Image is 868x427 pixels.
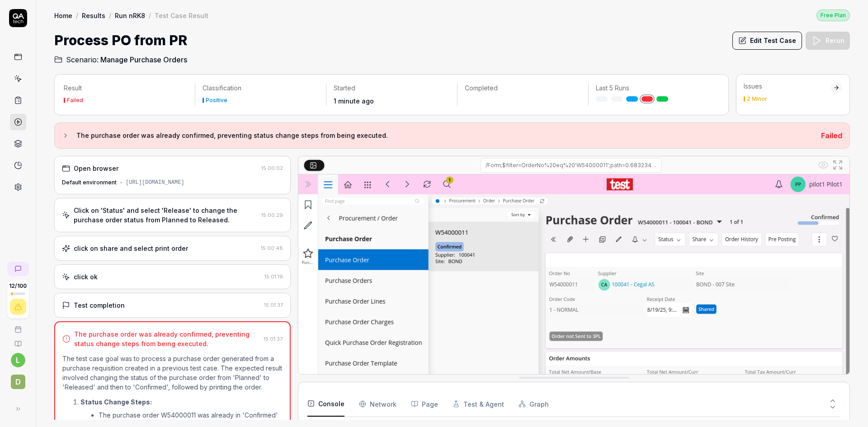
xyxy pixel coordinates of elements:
button: Rerun [806,32,850,50]
div: Open browser [74,164,118,173]
p: Classification [203,84,319,93]
div: Test Case Result [155,11,208,20]
div: / [149,11,151,20]
h1: Process PO from PR [54,30,187,51]
p: Last 5 Runs [596,84,712,93]
time: 15:01:37 [264,336,283,342]
time: 15:01:19 [264,273,283,280]
div: 2 Minor [747,96,767,102]
button: D [4,367,32,391]
div: Positive [206,98,227,103]
button: Network [359,391,396,417]
div: click ok [74,272,98,282]
div: Click on 'Status' and select 'Release' to change the purchase order status from Planned to Released. [74,206,258,225]
div: Default environment [62,178,117,187]
a: New conversation [7,262,29,276]
p: Completed [465,84,581,93]
div: / [76,11,78,20]
button: Edit Test Case [732,32,802,50]
a: Book a call with us [4,319,32,333]
div: Failed [67,98,83,103]
div: click on share and select print order [74,244,188,253]
time: 15:00:29 [261,212,283,218]
a: Documentation [4,333,32,347]
span: Scenario: [64,54,99,65]
time: 15:00:02 [261,165,283,171]
div: The purchase order was already confirmed, preventing status change steps from being executed. [74,329,260,348]
button: Free Plan [816,9,850,21]
button: Show all interative elements [816,158,830,172]
a: Results [82,11,105,20]
h3: The purchase order was already confirmed, preventing status change steps from being executed. [76,130,814,141]
button: Page [411,391,438,417]
a: Scenario:Manage Purchase Orders [54,54,187,65]
p: Result [64,84,188,93]
div: Issues [744,82,830,91]
div: / [109,11,111,20]
button: l [11,353,25,367]
span: Failed [821,131,842,140]
time: 1 minute ago [334,97,374,105]
div: [URL][DOMAIN_NAME] [126,178,184,187]
strong: Status Change Steps: [80,398,152,406]
a: Home [54,11,72,20]
button: The purchase order was already confirmed, preventing status change steps from being executed. [62,130,814,141]
span: Manage Purchase Orders [100,54,187,65]
button: Graph [519,391,549,417]
time: 15:01:37 [264,302,283,308]
span: 12 / 100 [9,283,27,289]
p: Started [334,84,450,93]
span: D [11,375,25,389]
button: Open in full screen [830,158,845,172]
div: Test completion [74,300,125,310]
a: Run nRK8 [115,11,145,20]
button: Test & Agent [453,391,504,417]
time: 15:00:48 [261,245,283,251]
button: Console [307,391,344,417]
p: The test case goal was to process a purchase order generated from a purchase requisition created ... [62,354,283,392]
